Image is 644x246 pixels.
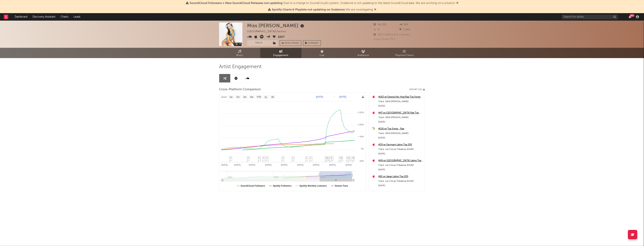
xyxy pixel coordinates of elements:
[71,13,83,21] a: Leads
[326,157,328,159] span: 1
[256,96,261,98] text: YTD
[280,40,301,46] a: Benchmark
[219,65,262,69] span: Artist Engagement
[247,22,305,29] div: Miss [PERSON_NAME]
[271,96,274,98] text: All
[629,15,631,18] button: 99+
[303,40,321,46] button: Summary
[329,164,336,166] text: [DATE]
[357,111,364,114] text: + 150%
[299,185,327,187] text: Spotify Monthly Listeners
[221,164,228,166] text: [DATE]
[310,157,311,159] span: 1
[373,38,396,40] span: Jump Score: 76.0
[339,96,346,98] text: [DATE]
[378,99,423,104] div: Track: NEIN [PERSON_NAME]
[378,120,423,124] div: [DATE]
[297,164,304,166] text: [DATE]
[349,157,350,159] span: 2
[230,96,233,98] text: 1w
[374,8,376,11] span: Dismiss
[399,28,410,31] span: 1.063
[395,53,414,58] span: Playlists/Charts
[265,164,272,166] text: [DATE]
[378,104,423,108] div: [DATE]
[316,96,323,98] text: [DATE]
[378,147,423,152] div: Track: Las Chicas Tribaleras (DGAF)
[243,96,247,98] text: 3m
[330,157,331,159] span: 1
[236,53,243,58] span: Music
[378,179,423,183] div: Track: Las Chicas Tribaleras (DGAF)
[378,136,423,140] div: [DATE]
[281,164,287,166] text: [DATE]
[331,157,332,159] span: 1
[273,53,288,58] span: Engagement
[378,131,423,136] div: Track: NEIN [PERSON_NAME]
[358,53,369,58] span: Audience
[326,157,327,159] span: 2
[313,164,320,166] text: [DATE]
[219,48,260,58] a: Music
[409,88,425,91] button: Export CSV
[378,143,423,147] div: #39 on Germany Latino Top 200
[12,13,30,21] a: Dashboard
[378,111,423,115] a: #47 on [GEOGRAPHIC_DATA] Rap Top 200
[378,163,423,167] div: Track: Las Chicas Tribaleras (DGAF)
[630,14,634,17] div: 99 +
[273,185,291,187] text: Spotify Followers
[260,48,301,58] a: Engagement
[301,48,343,58] a: Live
[241,185,265,187] text: SoundCloud Followers
[378,167,423,172] div: [DATE]
[347,157,348,159] span: 2
[190,2,282,5] span: SoundCloud Followers + New SoundCloud Releases not updating
[272,8,373,11] span: : We are investigating
[190,2,455,5] span: : Due to a change to SoundCloud's system, Sodatone is not updating to the latest SoundCloud data....
[373,34,411,36] span: 539.033 Monthly Listeners
[378,183,423,188] div: [DATE]
[399,23,408,26] span: 350
[267,157,268,159] span: 1
[249,164,255,166] text: [DATE]
[282,157,283,159] span: 1
[378,190,423,195] a: Release: Las Chicas Tribaleras (DGAF)
[30,13,58,21] a: Discovery Assistant
[335,185,348,187] text: Deezer Fans
[353,157,354,159] span: 2
[378,159,423,163] a: #49 on [GEOGRAPHIC_DATA] Latino Top 200
[219,87,261,92] span: Cross-Platform Comparison
[234,164,241,166] text: [DATE]
[320,53,324,58] span: Live
[278,35,285,40] button: Edit
[248,157,249,159] span: 1
[384,48,425,58] a: Playlists/Charts
[340,157,341,159] span: 1
[357,123,364,126] text: + 100%
[306,157,307,159] span: 1
[378,174,423,179] a: #81 on Japan Latino Top 200
[359,160,364,162] text: -50%
[236,96,240,98] text: 1m
[58,13,71,21] a: Charts
[352,157,353,159] span: 1
[263,157,264,159] span: 1
[308,42,319,44] span: Summary
[265,96,267,98] text: 1y
[333,96,335,98] text: →
[247,29,291,34] div: [GEOGRAPHIC_DATA] | Techno
[378,115,423,120] div: Track: NEIN [PERSON_NAME]
[378,127,423,131] a: #116 on Top Songs - Rap
[562,15,618,19] input: Search for artists
[373,23,386,26] span: 46.353
[250,96,253,98] text: 6m
[221,96,227,98] text: Zoom
[378,95,423,99] a: #163 on Estonia Hip-Hop/Rap Top Songs
[292,157,294,159] span: 1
